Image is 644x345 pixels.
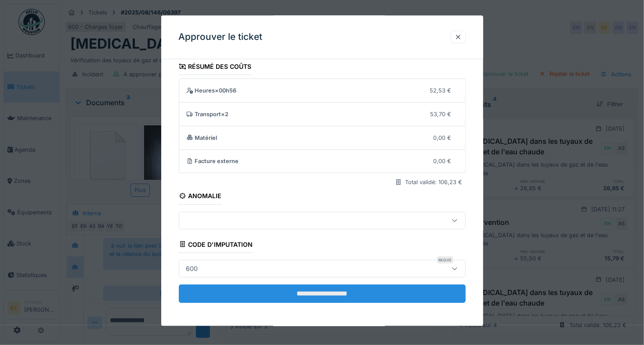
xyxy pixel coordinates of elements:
[186,110,424,118] div: Transport × 2
[186,134,427,142] div: Matériel
[183,106,462,122] summary: Transport×253,70 €
[183,130,462,146] summary: Matériel0,00 €
[183,153,462,170] summary: Facture externe0,00 €
[179,32,263,43] h3: Approuver le ticket
[431,110,452,118] div: 53,70 €
[405,178,463,187] div: Total validé: 106,23 €
[186,157,427,166] div: Facture externe
[434,157,452,166] div: 0,00 €
[179,238,253,253] div: Code d'imputation
[183,264,202,274] div: 600
[186,86,423,95] div: Heures × 00h56
[179,190,222,205] div: Anomalie
[183,83,462,99] summary: Heures×00h5652,53 €
[434,134,452,142] div: 0,00 €
[430,86,452,95] div: 52,53 €
[179,60,252,75] div: Résumé des coûts
[437,256,453,263] div: Requis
